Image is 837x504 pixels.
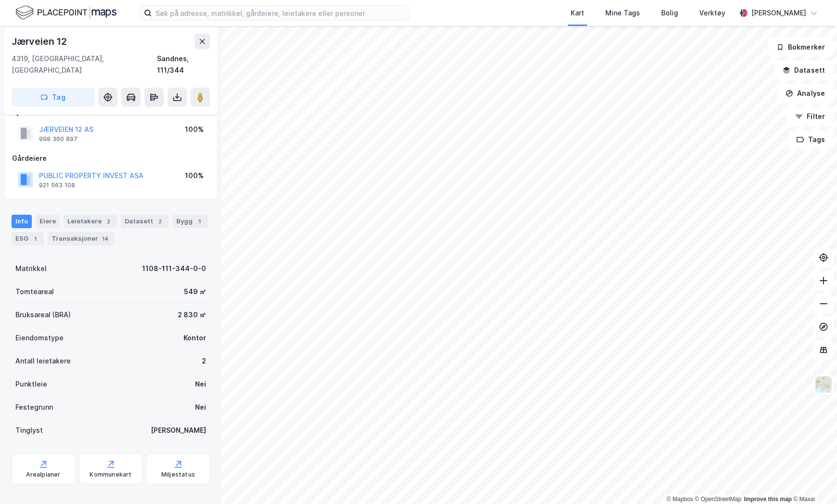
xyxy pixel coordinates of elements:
a: OpenStreetMap [695,496,742,503]
div: Arealplaner [26,471,60,478]
div: Kommunekart [90,471,131,478]
div: Sandnes, 111/344 [157,53,210,76]
button: Filter [787,107,833,126]
div: 1 [30,234,40,244]
div: 549 ㎡ [184,286,206,297]
a: Mapbox [667,496,693,503]
button: Datasett [774,61,833,80]
div: 921 563 108 [39,181,75,189]
div: 2 [202,355,206,367]
div: Nei [195,378,206,390]
div: Eiere [36,215,60,228]
div: 2 [104,217,113,226]
div: Tinglyst [15,425,43,436]
div: Miljøstatus [161,471,195,478]
a: Improve this map [744,496,792,503]
div: 4319, [GEOGRAPHIC_DATA], [GEOGRAPHIC_DATA] [12,53,157,76]
div: Gårdeiere [12,153,209,164]
div: ESG [12,232,44,246]
div: Bygg [172,215,208,228]
button: Analyse [777,84,833,103]
div: Bruksareal (BRA) [15,309,71,321]
div: Bolig [661,7,678,19]
div: 2 [155,217,165,226]
input: Søk på adresse, matrikkel, gårdeiere, leietakere eller personer [152,6,409,20]
img: logo.f888ab2527a4732fd821a326f86c7f29.svg [15,4,117,21]
button: Tag [12,88,94,107]
button: Bokmerker [768,38,833,57]
div: 998 360 897 [39,135,78,143]
img: Z [814,375,833,394]
div: 100% [185,124,204,135]
div: Eiendomstype [15,332,64,344]
div: 100% [185,170,204,181]
div: Kart [571,7,584,19]
div: 1108-111-344-0-0 [142,263,206,274]
iframe: Chat Widget [789,458,837,504]
div: Verktøy [699,7,725,19]
div: Matrikkel [15,263,47,274]
div: Leietakere [64,215,117,228]
div: 1 [195,217,204,226]
div: Nei [195,401,206,413]
div: [PERSON_NAME] [151,425,206,436]
div: Mine Tags [605,7,640,19]
div: 14 [100,234,110,244]
div: Jærveien 12 [12,34,69,49]
div: Festegrunn [15,401,53,413]
button: Tags [788,130,833,149]
div: Datasett [121,215,169,228]
div: Antall leietakere [15,355,71,367]
div: Kontor [183,332,206,344]
div: Transaksjoner [48,232,114,246]
div: [PERSON_NAME] [751,7,806,19]
div: 2 830 ㎡ [178,309,206,321]
div: Tomteareal [15,286,54,297]
div: Punktleie [15,378,47,390]
div: Info [12,215,32,228]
